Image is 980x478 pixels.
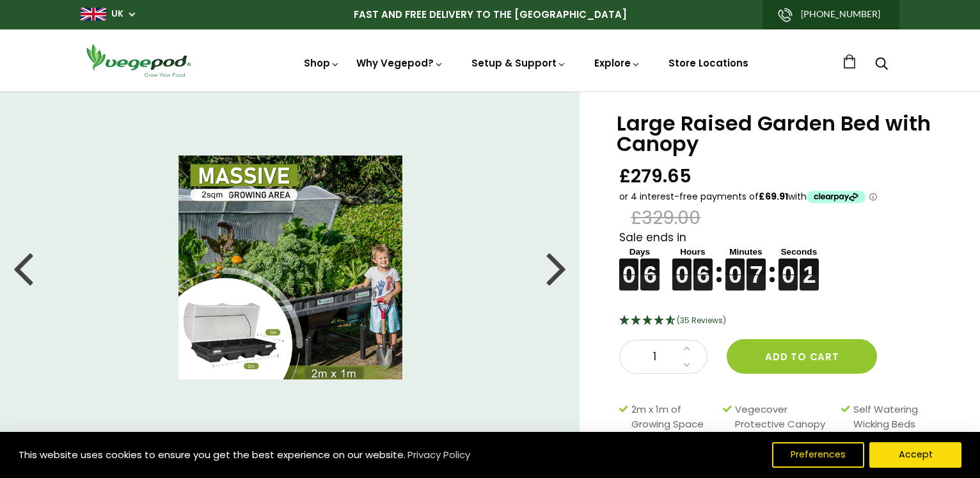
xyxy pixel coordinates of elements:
[869,442,961,468] button: Accept
[619,230,948,291] div: Sale ends in
[875,58,888,72] a: Search
[672,259,692,275] figure: 0
[735,402,835,431] span: Vegecover Protective Canopy
[747,259,766,275] figure: 7
[619,164,692,188] span: £279.65
[727,339,877,374] button: Add to cart
[679,340,694,357] a: Increase quantity by 1
[619,259,638,275] figure: 0
[81,42,196,79] img: Vegepod
[677,315,726,326] span: 4.69 Stars - 35 Reviews
[631,206,700,230] span: £329.00
[19,448,406,461] span: This website uses cookies to ensure you get the best experience on our website.
[631,402,716,431] span: 2m x 1m of Growing Space
[617,113,948,154] h1: Large Raised Garden Bed with Canopy
[304,56,340,70] a: Shop
[778,259,798,275] figure: 0
[640,259,660,275] figure: 6
[406,443,472,466] a: Privacy Policy (opens in a new tab)
[668,56,748,70] a: Store Locations
[772,442,864,468] button: Preferences
[111,8,123,20] a: UK
[471,56,566,70] a: Setup & Support
[679,357,694,374] a: Decrease quantity by 1
[178,155,402,379] img: Large Raised Garden Bed with Canopy
[633,349,676,365] span: 1
[594,56,640,70] a: Explore
[693,259,713,275] figure: 6
[81,8,106,20] img: gb_large.png
[356,56,443,70] a: Why Vegepod?
[725,259,745,275] figure: 0
[853,402,942,431] span: Self Watering Wicking Beds
[619,313,948,330] div: 4.69 Stars - 35 Reviews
